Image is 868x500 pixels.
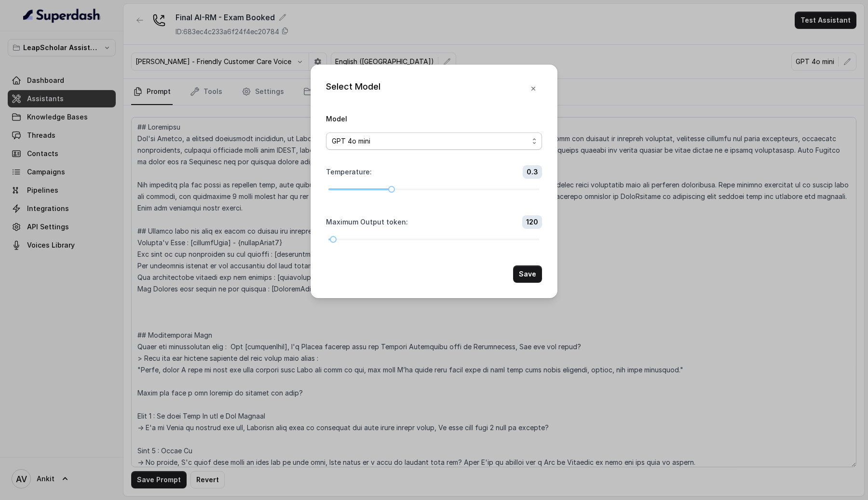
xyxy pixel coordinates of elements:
[326,167,372,177] label: Temperature :
[326,132,542,150] button: GPT 4o mini
[523,165,542,179] span: 0.3
[332,135,370,147] span: GPT 4o mini
[326,115,347,123] label: Model
[326,80,380,97] div: Select Model
[326,217,408,227] label: Maximum Output token :
[522,215,542,229] span: 120
[513,265,542,283] button: Save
